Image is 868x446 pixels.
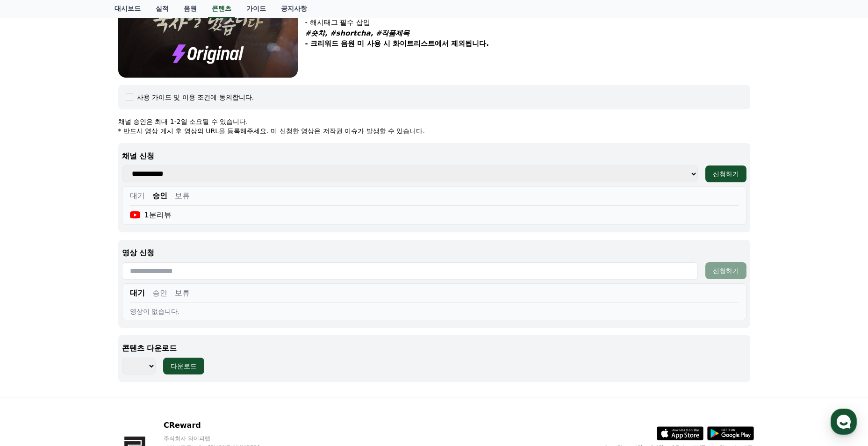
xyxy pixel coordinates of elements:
button: 승인 [152,190,167,201]
div: 영상이 없습니다. [130,307,739,316]
div: 사용 가이드 및 이용 조건에 동의합니다. [137,93,254,102]
button: 다운로드 [163,358,204,374]
a: 설정 [121,296,179,320]
p: 채널 신청 [122,151,746,162]
p: CReward [164,420,278,431]
button: 보류 [175,288,190,299]
div: 신청하기 [713,266,739,275]
button: 대기 [130,288,145,299]
div: 1분리뷰 [130,209,172,221]
strong: - 크리워드 음원 미 사용 시 화이트리스트에서 제외됩니다. [305,39,489,48]
button: 신청하기 [705,262,746,279]
span: 홈 [29,310,35,318]
span: 설정 [144,310,156,318]
span: 대화 [86,311,97,318]
button: 신청하기 [705,165,746,182]
p: - 해시태그 필수 삽입 [305,17,750,28]
p: 콘텐츠 다운로드 [122,343,746,354]
p: 주식회사 와이피랩 [164,435,278,442]
button: 보류 [175,190,190,201]
p: 영상 신청 [122,247,746,259]
em: #숏챠, #shortcha, #작품제목 [305,29,410,37]
div: 신청하기 [713,169,739,179]
a: 홈 [3,296,62,320]
a: 대화 [62,296,121,320]
p: * 반드시 영상 게시 후 영상의 URL을 등록해주세요. 미 신청한 영상은 저작권 이슈가 발생할 수 있습니다. [118,126,750,136]
div: 다운로드 [171,361,197,371]
button: 대기 [130,190,145,201]
p: 채널 승인은 최대 1-2일 소요될 수 있습니다. [118,117,750,126]
button: 승인 [152,288,167,299]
